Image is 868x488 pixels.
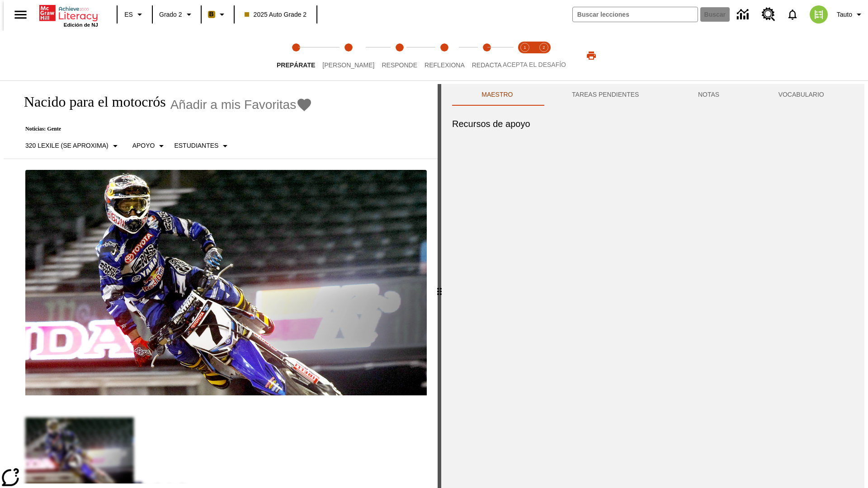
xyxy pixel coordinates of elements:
button: Acepta el desafío contesta step 2 of 2 [531,31,557,80]
button: Lee step 2 of 5 [315,31,382,80]
button: Maestro [452,84,542,106]
span: Tauto [837,10,852,19]
p: Apoyo [132,141,155,150]
div: reading [4,84,438,483]
button: Reflexiona step 4 of 5 [417,31,472,80]
button: Escoja un nuevo avatar [804,3,833,26]
button: TAREAS PENDIENTES [542,84,669,106]
div: Pulsa la tecla de intro o la barra espaciadora y luego presiona las flechas de derecha e izquierd... [438,84,441,488]
input: Buscar campo [573,7,698,22]
text: 2 [542,45,545,50]
button: Prepárate step 1 of 5 [269,31,322,80]
button: Perfil/Configuración [833,6,868,23]
span: Prepárate [277,61,315,69]
text: 1 [524,45,526,50]
span: Grado 2 [159,10,182,19]
img: avatar image [810,5,828,23]
div: activity [441,84,864,488]
a: Centro de información [731,2,756,27]
button: Lenguaje: ES, Selecciona un idioma [120,6,149,23]
button: Redacta step 5 of 5 [465,31,509,80]
p: Estudiantes [174,141,218,150]
span: B [209,9,214,20]
span: ES [124,10,133,19]
button: Añadir a mis Favoritas - Nacido para el motocrós [170,97,313,113]
button: Responde step 3 of 5 [374,31,425,80]
button: VOCABULARIO [749,84,854,106]
div: Portada [39,3,98,28]
button: Grado: Grado 2, Elige un grado [156,6,198,23]
h1: Nacido para el motocrós [14,94,166,110]
button: NOTAS [669,84,749,106]
a: Centro de recursos, Se abrirá en una pestaña nueva. [756,2,781,27]
span: 2025 Auto Grade 2 [245,10,307,19]
span: Añadir a mis Favoritas [170,98,297,112]
span: [PERSON_NAME] [322,61,374,69]
button: Tipo de apoyo, Apoyo [129,138,171,154]
p: 320 Lexile (Se aproxima) [25,141,108,150]
button: Seleccionar estudiante [170,138,234,154]
button: Boost El color de la clase es anaranjado claro. Cambiar el color de la clase. [204,6,231,23]
button: Imprimir [577,47,606,64]
span: Edición de NJ [64,22,98,28]
span: ACEPTA EL DESAFÍO [503,61,566,68]
span: Responde [382,61,417,69]
button: Abrir el menú lateral [7,1,34,28]
div: Instructional Panel Tabs [452,84,854,106]
img: El corredor de motocrós James Stewart vuela por los aires en su motocicleta de montaña [25,170,427,396]
h6: Recursos de apoyo [452,117,854,131]
span: Redacta [472,61,502,69]
button: Seleccione Lexile, 320 Lexile (Se aproxima) [22,138,124,154]
a: Notificaciones [781,3,804,26]
button: Acepta el desafío lee step 1 of 2 [512,31,538,80]
span: Reflexiona [425,61,465,69]
p: Noticias: Gente [14,126,312,132]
